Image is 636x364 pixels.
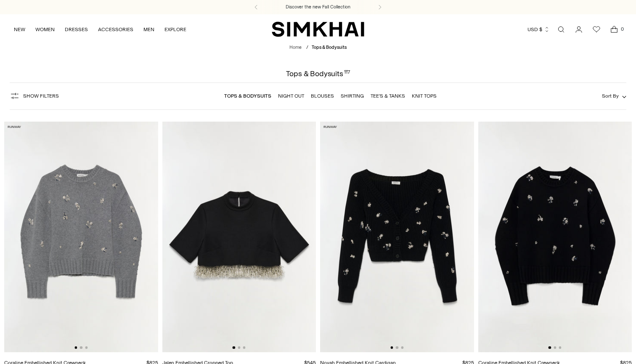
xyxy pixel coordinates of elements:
[289,45,302,50] a: Home
[162,122,316,352] img: Jalen Embellished Cropped Top
[35,20,55,39] a: WOMEN
[554,346,556,349] button: Go to slide 2
[23,93,59,99] span: Show Filters
[233,346,235,349] button: Go to slide 1
[559,346,561,349] button: Go to slide 3
[602,91,626,101] button: Sort By
[320,122,474,352] img: Novah Embellished Knit Cardigan
[224,93,271,99] a: Tops & Bodysuits
[14,20,25,39] a: NEW
[224,87,437,105] nav: Linked collections
[243,346,245,349] button: Go to slide 3
[85,346,87,349] button: Go to slide 3
[65,20,88,39] a: DRESSES
[527,20,550,39] button: USD $
[98,20,133,39] a: ACCESSORIES
[143,20,154,39] a: MEN
[80,346,82,349] button: Go to slide 2
[289,44,347,51] nav: breadcrumbs
[4,122,158,352] img: Coraline Embellished Knit Crewneck
[272,21,364,37] a: SIMKHAI
[549,346,551,349] button: Go to slide 1
[10,89,59,103] button: Show Filters
[238,346,240,349] button: Go to slide 2
[401,346,403,349] button: Go to slide 3
[344,70,350,77] div: 117
[74,346,77,349] button: Go to slide 1
[371,93,405,99] a: Tee's & Tanks
[602,93,619,99] span: Sort By
[570,21,587,38] a: Go to the account page
[306,44,308,51] div: /
[278,93,304,99] a: Night Out
[312,45,347,50] span: Tops & Bodysuits
[588,21,605,38] a: Wishlist
[390,346,393,349] button: Go to slide 1
[286,4,350,11] a: Discover the new Fall Collection
[618,25,626,33] span: 0
[553,21,570,38] a: Open search modal
[311,93,334,99] a: Blouses
[341,93,364,99] a: Shirting
[396,346,398,349] button: Go to slide 2
[412,93,437,99] a: Knit Tops
[164,20,186,39] a: EXPLORE
[478,122,632,352] img: Coraline Embellished Knit Crewneck
[606,21,623,38] a: Open cart modal
[286,70,350,77] h1: Tops & Bodysuits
